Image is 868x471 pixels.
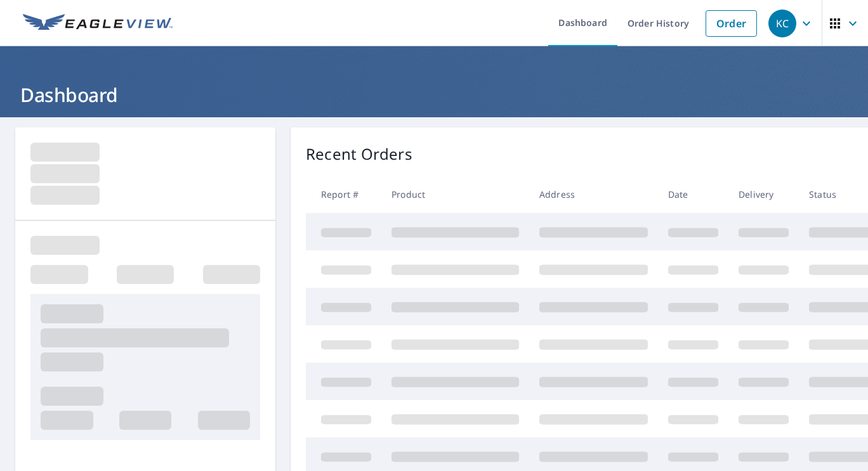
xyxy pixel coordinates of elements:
[23,14,173,33] img: EV Logo
[529,176,658,213] th: Address
[706,10,757,37] a: Order
[728,176,799,213] th: Delivery
[306,143,412,165] p: Recent Orders
[768,10,796,37] div: KC
[381,176,529,213] th: Product
[658,176,728,213] th: Date
[15,82,853,108] h1: Dashboard
[306,176,381,213] th: Report #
